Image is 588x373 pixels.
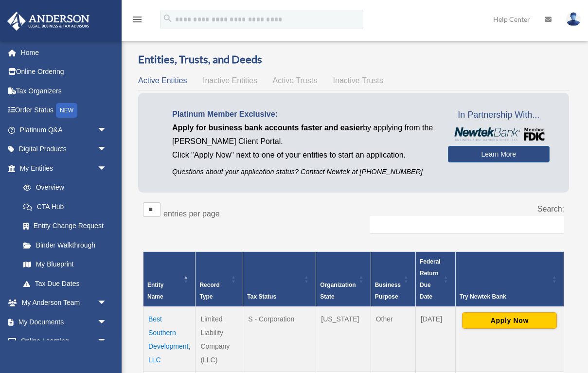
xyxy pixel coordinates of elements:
[462,312,557,329] button: Apply Now
[453,127,545,141] img: NewtekBankLogoSM.png
[14,216,117,236] a: Entity Change Request
[7,120,122,140] a: Platinum Q&Aarrow_drop_down
[371,307,415,372] td: Other
[448,107,550,123] span: In Partnership With...
[143,252,196,307] th: Entity Name: Activate to invert sorting
[196,252,243,307] th: Record Type: Activate to sort
[416,252,456,307] th: Federal Return Due Date: Activate to sort
[14,235,117,255] a: Binder Walkthrough
[316,252,371,307] th: Organization State: Activate to sort
[199,282,219,300] span: Record Type
[7,332,122,351] a: Online Learningarrow_drop_down
[7,159,117,178] a: My Entitiesarrow_drop_down
[243,252,316,307] th: Tax Status: Activate to sort
[172,107,433,121] p: Platinum Member Exclusive:
[172,166,433,178] p: Questions about your application status? Contact Newtek at [PHONE_NUMBER]
[131,14,143,25] i: menu
[7,140,122,159] a: Digital Productsarrow_drop_down
[14,255,117,274] a: My Blueprint
[320,282,356,300] span: Organization State
[7,62,122,82] a: Online Ordering
[7,312,122,332] a: My Documentsarrow_drop_down
[247,293,276,300] span: Tax Status
[273,76,318,85] span: Active Trusts
[448,146,550,162] a: Learn More
[172,121,433,148] p: by applying from the [PERSON_NAME] Client Portal.
[56,103,77,118] div: NEW
[97,120,117,140] span: arrow_drop_down
[138,76,187,85] span: Active Entities
[172,124,363,132] span: Apply for business bank accounts faster and easier
[243,307,316,372] td: S - Corporation
[7,81,122,101] a: Tax Organizers
[7,101,122,121] a: Order StatusNEW
[566,12,581,26] img: User Pic
[14,197,117,216] a: CTA Hub
[97,140,117,160] span: arrow_drop_down
[375,282,401,300] span: Business Purpose
[163,210,220,218] label: entries per page
[147,282,163,300] span: Entity Name
[97,312,117,332] span: arrow_drop_down
[138,52,569,67] h3: Entities, Trusts, and Deeds
[4,12,92,31] img: Anderson Advisors Platinum Portal
[420,258,441,300] span: Federal Return Due Date
[460,291,549,302] div: Try Newtek Bank
[203,76,257,85] span: Inactive Entities
[97,332,117,352] span: arrow_drop_down
[14,274,117,293] a: Tax Due Dates
[7,43,122,62] a: Home
[537,205,564,213] label: Search:
[172,148,433,162] p: Click "Apply Now" next to one of your entities to start an application.
[162,13,173,24] i: search
[14,178,112,197] a: Overview
[333,76,383,85] span: Inactive Trusts
[416,307,456,372] td: [DATE]
[316,307,371,372] td: [US_STATE]
[97,293,117,313] span: arrow_drop_down
[131,17,143,25] a: menu
[371,252,415,307] th: Business Purpose: Activate to sort
[143,307,196,372] td: Best Southern Development, LLC
[97,159,117,178] span: arrow_drop_down
[7,293,122,313] a: My Anderson Teamarrow_drop_down
[455,252,564,307] th: Try Newtek Bank : Activate to sort
[196,307,243,372] td: Limited Liability Company (LLC)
